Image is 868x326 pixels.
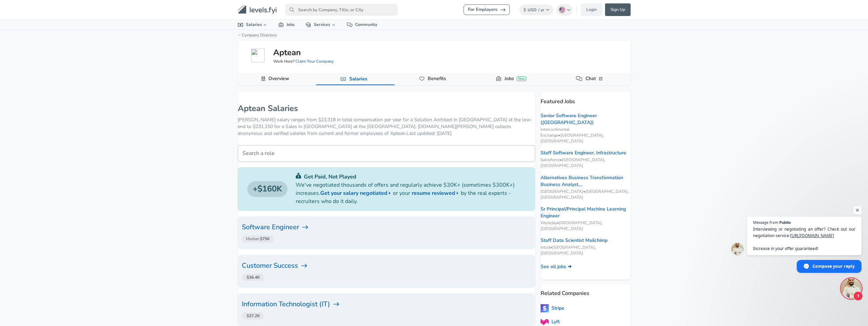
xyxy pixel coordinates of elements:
[583,73,606,84] a: Chat
[779,220,791,224] span: Publio
[541,318,549,326] img: 6fXDy13.png
[238,73,631,85] div: Company Data Navigation
[538,7,544,13] span: / yr
[753,220,778,224] span: Message from
[519,4,554,15] button: $USD/ yr
[517,76,526,81] div: New
[541,92,631,106] p: Featured Jobs
[247,181,288,197] a: $160K
[541,284,631,297] p: Related Companies
[347,73,370,85] a: Salaries
[273,20,300,30] a: Jobs
[528,7,536,13] span: USD
[524,7,526,13] span: $
[502,73,529,84] a: JobsNew
[266,73,292,84] a: Overview
[541,318,560,326] a: Lyft
[295,59,334,64] a: Claim Your Company
[247,313,260,319] strong: $37.2K
[541,220,631,232] span: Workday • [GEOGRAPHIC_DATA], [GEOGRAPHIC_DATA]
[581,3,602,16] a: Login
[541,112,631,126] a: Senior Software Engineer ([GEOGRAPHIC_DATA])
[238,117,535,137] p: [PERSON_NAME] salary ranges from $23,318 in total compensation per year for a Solution Architect ...
[242,299,531,322] a: Information Technologist (IT) $37.2K
[541,237,607,244] a: Staff Data Scientist Mailchimp
[753,226,855,252] span: Interviewing or negotiating an offer? Check out our negotiation service: Increase in your offer g...
[320,189,393,197] a: Get your salary negotiated
[341,20,383,30] a: Community
[412,189,461,197] a: resume reviewed
[296,173,526,181] p: Get Paid, Not Played
[296,173,301,178] img: svg+xml;base64,PHN2ZyB4bWxucz0iaHR0cDovL3d3dy53My5vcmcvMjAwMC9zdmciIGZpbGw9IiMwYzU0NjAiIHZpZXdCb3...
[242,222,531,233] h6: Software Engineer
[541,304,549,312] img: 7734HRo.png
[232,20,273,30] a: Salaries
[242,222,531,245] a: Software Engineer Median$75K
[556,4,573,16] button: English (US)
[242,299,531,310] h6: Information Technologist (IT)
[464,4,510,15] a: For Employers
[541,245,631,256] span: Intuit • [GEOGRAPHIC_DATA], [GEOGRAPHIC_DATA]
[242,260,531,271] h6: Customer Success
[541,206,631,219] a: Sr Principal/Principal Machine Learning Engineer
[853,291,863,301] span: 1
[273,47,301,58] h5: Aptean
[238,145,535,162] input: Machine Learning Engineer
[841,278,862,299] div: Open chat
[559,7,565,13] img: English (US)
[300,20,341,30] a: Services
[541,150,626,156] a: Staff Software Engineer, Infrastructure
[541,127,631,144] span: Intercontinental Exchange • [GEOGRAPHIC_DATA], [GEOGRAPHIC_DATA]
[285,4,398,16] input: Search by Company, Title, or City
[230,3,639,17] nav: primary
[541,174,631,188] a: Alternatives Business Transformation Business Analyst,...
[541,189,631,200] span: [GEOGRAPHIC_DATA] • [GEOGRAPHIC_DATA], [GEOGRAPHIC_DATA]
[242,260,531,284] a: Customer Success $36.4K
[296,181,526,205] p: We've negotiated thousands of offers and regularly achieve $30K+ (sometimes $300K+) increases. or...
[251,49,265,62] img: aptean.com
[425,73,449,84] a: Benefits
[812,260,855,272] span: Compose your reply
[541,263,572,270] a: See all jobs ➜
[541,157,631,169] span: Salesforce • [GEOGRAPHIC_DATA], [GEOGRAPHIC_DATA]
[238,32,277,38] a: ←Company Directory
[260,236,270,242] strong: $75K
[605,3,631,16] a: Sign Up
[273,59,334,64] span: Work Here?
[246,236,270,242] span: Median
[541,304,564,312] a: Stripe
[247,275,260,280] strong: $36.4K
[238,103,535,114] h1: Aptean Salaries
